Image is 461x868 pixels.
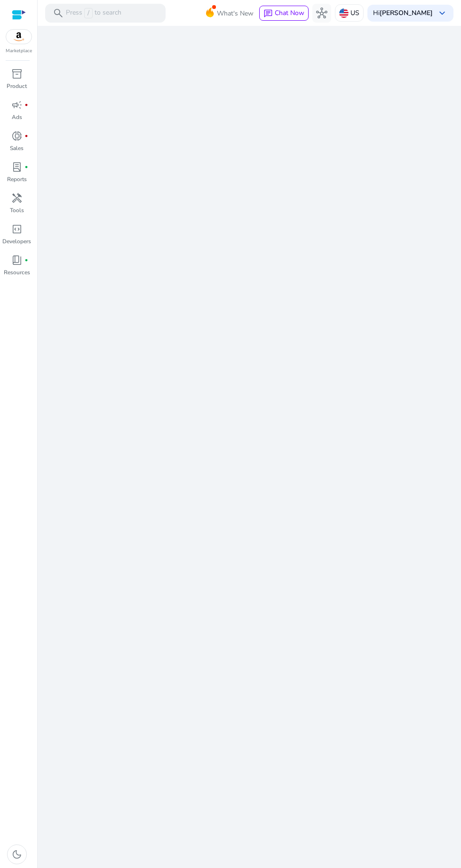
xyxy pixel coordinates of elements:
p: Press to search [66,8,121,18]
span: donut_small [11,130,23,142]
span: campaign [11,99,23,111]
span: / [84,8,93,18]
span: fiber_manual_record [24,103,28,107]
p: Ads [12,113,22,121]
p: Sales [10,144,24,152]
span: search [53,8,64,19]
span: fiber_manual_record [24,134,28,138]
span: fiber_manual_record [24,258,28,262]
span: book_4 [11,255,23,266]
span: handyman [11,192,23,204]
button: hub [312,4,331,23]
img: amazon.svg [6,30,32,44]
img: us.svg [339,8,349,18]
b: [PERSON_NAME] [380,8,433,17]
p: Resources [4,268,30,277]
span: lab_profile [11,161,23,173]
button: chatChat Now [259,6,309,21]
span: fiber_manual_record [24,165,28,169]
span: dark_mode [11,849,23,860]
span: What's New [217,5,254,22]
span: keyboard_arrow_down [437,8,448,19]
span: Chat Now [275,8,304,17]
span: chat [263,9,273,18]
p: Product [7,82,27,90]
p: Tools [10,206,24,215]
p: Hi [373,10,433,16]
p: Reports [7,175,27,183]
p: US [350,5,359,21]
span: hub [316,8,327,19]
p: Developers [2,237,31,246]
span: inventory_2 [11,68,23,80]
p: Marketplace [6,48,32,55]
span: code_blocks [11,223,23,235]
